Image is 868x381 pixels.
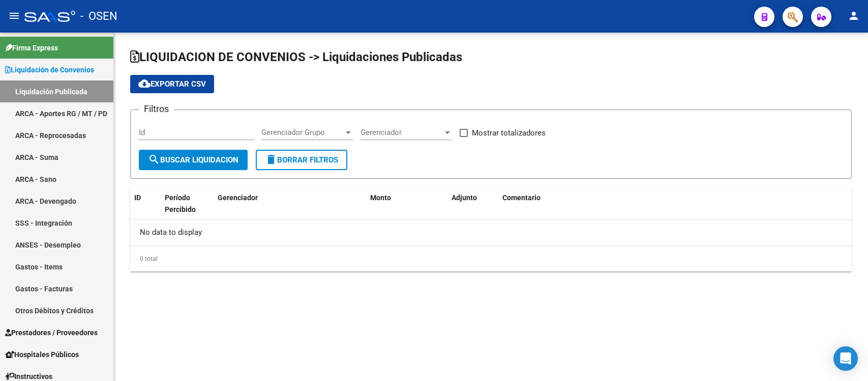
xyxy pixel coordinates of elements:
span: Gerenciador Grupo [261,128,344,137]
span: - OSEN [80,5,117,28]
mat-icon: cloud_download [138,77,151,90]
datatable-header-cell: ID [130,187,161,232]
span: Exportar CSV [138,79,206,89]
div: Open Intercom Messenger [833,346,858,371]
datatable-header-cell: Gerenciador [214,187,366,232]
span: ID [134,194,141,202]
span: Monto [370,194,391,202]
mat-icon: search [148,153,160,166]
button: Borrar Filtros [256,150,347,170]
span: Borrar Filtros [265,155,338,165]
span: Adjunto [452,194,477,202]
span: Buscar Liquidacion [148,155,238,165]
mat-icon: menu [8,10,20,22]
span: Liquidación de Convenios [5,64,94,75]
datatable-header-cell: Comentario [498,187,852,232]
span: Gerenciador [218,194,258,202]
div: 0 total [130,246,852,271]
span: Prestadores / Proveedores [5,327,98,338]
span: Período Percibido [165,194,196,213]
span: Hospitales Públicos [5,349,79,360]
div: No data to display [130,220,852,246]
span: Gerenciador [361,128,443,137]
h3: Filtros [139,102,174,116]
datatable-header-cell: Adjunto [447,187,498,232]
span: Mostrar totalizadores [472,127,546,139]
span: LIQUIDACION DE CONVENIOS -> Liquidaciones Publicadas [130,50,462,64]
button: Exportar CSV [130,75,214,93]
mat-icon: person [848,10,860,22]
span: Firma Express [5,42,58,53]
mat-icon: delete [265,153,277,166]
datatable-header-cell: Período Percibido [161,187,199,232]
datatable-header-cell: Monto [366,187,447,232]
button: Buscar Liquidacion [139,150,248,170]
span: Comentario [502,194,541,202]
